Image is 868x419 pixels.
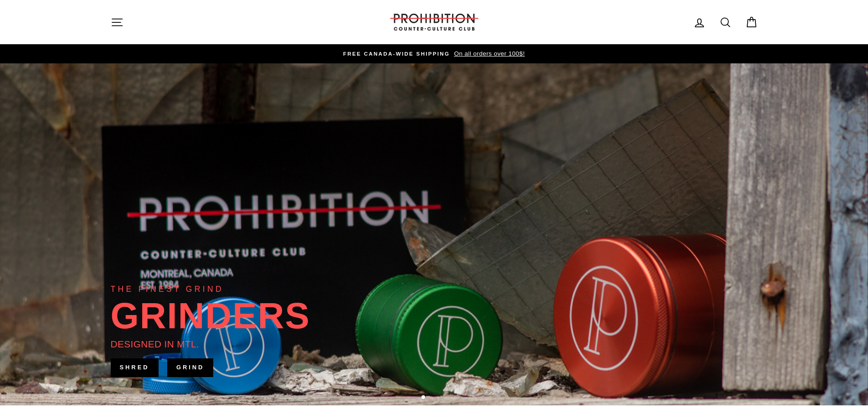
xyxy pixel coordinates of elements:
[113,49,755,59] a: FREE CANADA-WIDE SHIPPING On all orders over 100$!
[167,358,213,377] a: GRIND
[437,396,442,400] button: 3
[111,283,224,295] div: THE FINEST GRIND
[430,396,434,400] button: 2
[389,14,480,31] img: PROHIBITION COUNTER-CULTURE CLUB
[444,396,449,400] button: 4
[111,298,310,334] div: GRINDERS
[111,358,159,377] a: SHRED
[111,336,200,352] div: DESIGNED IN MTL.
[421,395,426,400] button: 1
[343,51,450,57] span: FREE CANADA-WIDE SHIPPING
[452,50,524,57] span: On all orders over 100$!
